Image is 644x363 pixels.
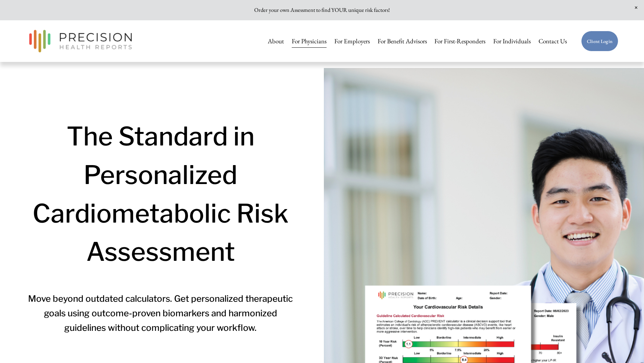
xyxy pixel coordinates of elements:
[378,34,427,48] a: For Benefit Advisors
[292,34,327,48] a: For Physicians
[26,117,295,271] h1: The Standard in Personalized Cardiometabolic Risk Assessment
[581,31,618,52] a: Client Login
[26,27,135,55] img: Precision Health Reports
[268,34,284,48] a: About
[539,34,567,48] a: Contact Us
[334,34,370,48] a: For Employers
[434,34,485,48] a: For First-Responders
[493,34,531,48] a: For Individuals
[26,291,295,335] h4: Move beyond outdated calculators. Get personalized therapeutic goals using outcome-proven biomark...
